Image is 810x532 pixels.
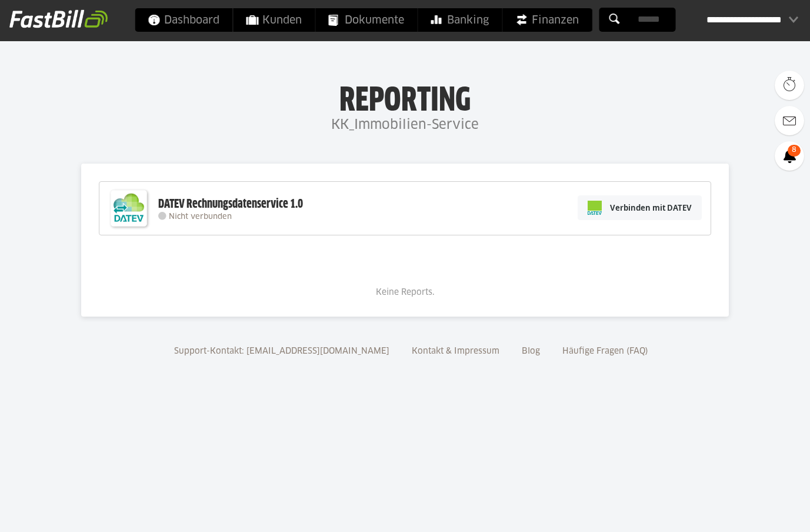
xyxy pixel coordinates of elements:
[135,8,232,32] a: Dashboard
[775,141,804,171] a: 8
[588,201,602,215] img: pi-datev-logo-farbig-24.svg
[558,347,652,355] a: Häufige Fragen (FAQ)
[118,83,692,114] h1: Reporting
[431,8,489,32] span: Banking
[105,185,152,232] img: DATEV-Datenservice Logo
[328,8,404,32] span: Dokumente
[233,8,315,32] a: Kunden
[169,213,232,221] span: Nicht verbunden
[315,8,417,32] a: Dokumente
[148,8,219,32] span: Dashboard
[418,8,502,32] a: Banking
[158,197,303,212] div: DATEV Rechnungsdatenservice 1.0
[246,8,302,32] span: Kunden
[170,347,394,355] a: Support-Kontakt: [EMAIL_ADDRESS][DOMAIN_NAME]
[610,202,692,214] span: Verbinden mit DATEV
[788,145,801,157] span: 8
[9,9,108,28] img: fastbill_logo_white.png
[408,347,504,355] a: Kontakt & Impressum
[578,195,702,220] a: Verbinden mit DATEV
[376,288,435,297] span: Keine Reports.
[515,8,579,32] span: Finanzen
[518,347,544,355] a: Blog
[502,8,592,32] a: Finanzen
